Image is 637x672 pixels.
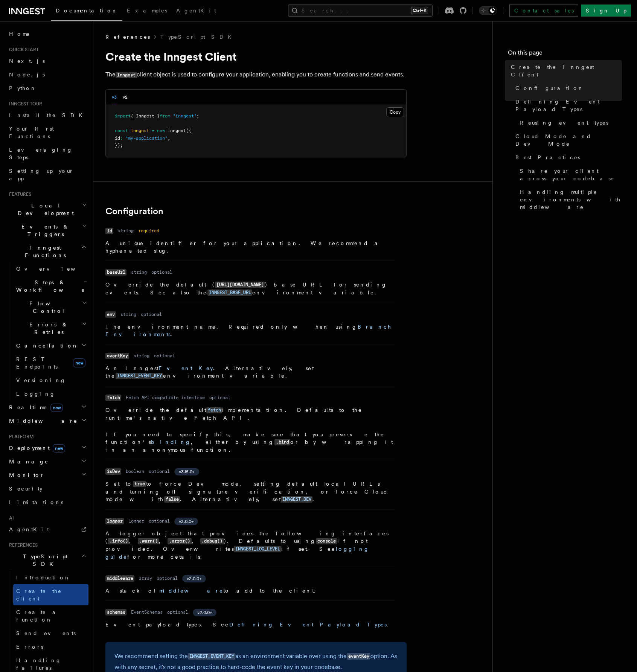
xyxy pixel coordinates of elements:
[386,107,404,117] button: Copy
[16,657,61,671] span: Handling failures
[115,143,123,148] span: });
[512,130,622,151] a: Cloud Mode and Dev Mode
[116,373,163,379] a: INNGEST_EVENT_KEY
[105,621,395,628] p: Event payload types. See .
[105,431,395,454] p: If you need to specify this, make sure that you preserve the function's , either by using or by w...
[131,269,147,275] dd: string
[13,300,82,315] span: Flow Control
[512,151,622,164] a: Best Practices
[105,33,150,41] span: References
[13,571,88,584] a: Introduction
[16,356,58,370] span: REST Endpoints
[347,653,370,660] code: eventKey
[13,339,88,352] button: Cancellation
[138,538,159,544] code: .warn()
[6,455,88,468] button: Manage
[9,499,63,505] span: Limitations
[139,575,152,581] dd: array
[9,486,43,492] span: Security
[168,538,191,544] code: .error()
[512,81,622,95] a: Configuration
[105,281,395,297] p: Override the default ( ) base URL for sending events. See also the environment variable.
[16,644,43,650] span: Errors
[51,2,122,21] a: Documentation
[116,373,163,379] code: INNGEST_EVENT_KEY
[176,8,216,14] span: AgentKit
[6,553,81,568] span: TypeScript SDK
[188,652,235,660] a: INNGEST_EVENT_KEY
[16,609,61,623] span: Create a function
[131,128,149,133] span: inngest
[206,407,222,413] code: fetch
[215,282,265,288] code: [URL][DOMAIN_NAME]
[127,8,167,14] span: Examples
[6,515,14,521] span: AI
[13,318,88,339] button: Errors & Retries
[149,518,170,524] dd: optional
[6,191,31,197] span: Features
[281,496,312,503] code: INNGEST_DEV
[133,481,146,487] code: true
[16,588,62,602] span: Create the client
[479,6,497,15] button: Toggle dark mode
[105,468,121,475] code: isDev
[151,269,172,275] dd: optional
[56,8,118,14] span: Documentation
[6,404,63,411] span: Realtime
[105,530,395,561] p: A logger object that provides the following interfaces ( , , , ). Defaults to using if not provid...
[105,395,121,401] code: fetch
[509,5,578,17] a: Contact sales
[9,126,54,139] span: Your first Functions
[105,587,395,594] p: A stack of to add to the client.
[168,136,170,141] span: ,
[105,364,395,380] p: An Inngest . Alternatively, set the environment variable.
[16,266,94,272] span: Overview
[13,342,78,349] span: Cancellation
[9,147,73,160] span: Leveraging Steps
[105,406,395,422] p: Override the default implementation. Defaults to the runtime's native Fetch API.
[288,5,433,17] button: Search...Ctrl+K
[6,471,44,479] span: Monitor
[6,414,88,428] button: Middleware
[120,311,136,317] dd: string
[234,546,281,552] a: INNGEST_LOG_LEVEL
[16,391,55,397] span: Logging
[6,401,88,414] button: Realtimenew
[157,128,165,133] span: new
[186,128,191,133] span: ({
[151,439,191,445] a: binding
[105,311,116,318] code: env
[13,626,88,640] a: Send events
[9,526,49,532] span: AgentKit
[6,241,88,262] button: Inngest Functions
[6,164,88,185] a: Setting up your app
[508,48,622,60] h4: On this page
[207,290,252,296] a: INNGEST_BASE_URL
[6,441,88,455] button: Deploymentnew
[9,85,37,91] span: Python
[6,202,82,217] span: Local Development
[131,609,163,615] dd: EventSchemas
[126,395,205,401] dd: Fetch API compatible interface
[123,90,128,105] button: v2
[13,279,84,294] span: Steps & Workflows
[197,610,212,616] span: v2.0.0+
[138,228,159,234] dd: required
[154,353,175,359] dd: optional
[13,352,88,373] a: REST Endpointsnew
[105,239,395,254] p: A unique identifier for your application. We recommend a hyphenated slug.
[13,640,88,654] a: Errors
[105,69,407,80] p: The client object is used to configure your application, enabling you to create functions and sen...
[73,358,85,367] span: new
[520,167,622,182] span: Share your client across your codebase
[6,220,88,241] button: Events & Triggers
[160,33,236,41] a: TypeScript SDK
[6,143,88,164] a: Leveraging Steps
[6,550,88,571] button: TypeScript SDK
[179,469,195,475] span: v3.15.0+
[517,185,622,214] a: Handling multiple environments with middleware
[13,276,88,297] button: Steps & Workflows
[187,576,201,582] span: v2.0.0+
